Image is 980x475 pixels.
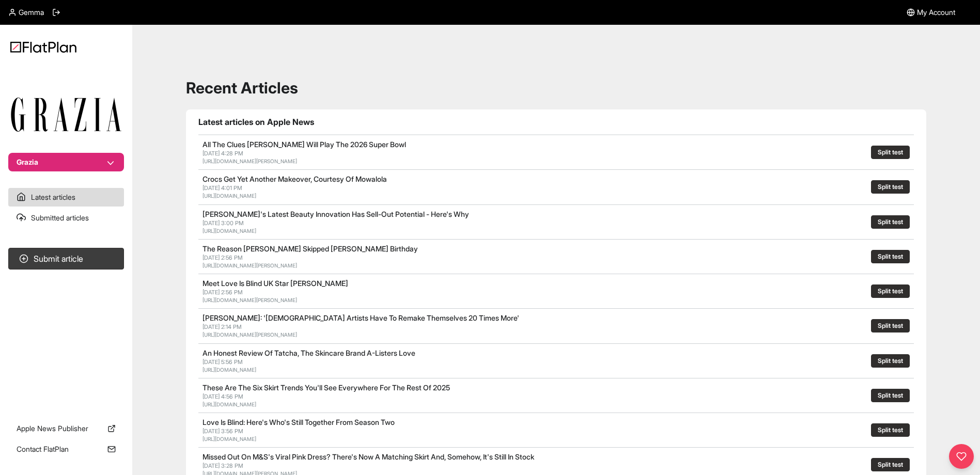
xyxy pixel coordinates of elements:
span: [DATE] 3:56 PM [203,427,243,435]
a: [URL][DOMAIN_NAME] [203,193,256,199]
a: [URL][DOMAIN_NAME][PERSON_NAME] [203,331,297,338]
span: [DATE] 2:56 PM [203,289,243,296]
span: [DATE] 4:28 PM [203,150,243,157]
button: Split test [871,180,910,194]
a: [URL][DOMAIN_NAME][PERSON_NAME] [203,262,297,268]
a: [URL][DOMAIN_NAME] [203,228,256,234]
a: Crocs Get Yet Another Makeover, Courtesy Of Mowalola [203,175,387,183]
a: [URL][DOMAIN_NAME] [203,401,256,407]
button: Split test [871,354,910,368]
a: Apple News Publisher [8,419,124,438]
a: Contact FlatPlan [8,440,124,458]
button: Grazia [8,153,124,171]
a: Love Is Blind: Here's Who's Still Together From Season Two [203,418,395,426]
a: [URL][DOMAIN_NAME] [203,367,256,373]
span: [DATE] 3:28 PM [203,462,243,469]
span: [DATE] 3:00 PM [203,219,244,227]
a: [PERSON_NAME]: '[DEMOGRAPHIC_DATA] Artists Have To Remake Themselves 20 Times More' [203,313,519,322]
a: [PERSON_NAME]'s Latest Beauty Innovation Has Sell-Out Potential - Here's Why [203,210,469,218]
span: My Account [917,7,955,18]
a: Gemma [8,7,44,18]
span: [DATE] 2:56 PM [203,254,243,261]
span: [DATE] 4:56 PM [203,393,243,400]
a: The Reason [PERSON_NAME] Skipped [PERSON_NAME] Birthday [203,244,418,253]
span: Gemma [19,7,44,18]
a: [URL][DOMAIN_NAME][PERSON_NAME] [203,297,297,303]
a: Latest articles [8,188,124,207]
button: Split test [871,284,910,298]
h1: Recent Articles [186,78,926,97]
span: [DATE] 5:56 PM [203,358,243,366]
button: Split test [871,458,910,471]
button: Split test [871,146,910,159]
button: Split test [871,319,910,332]
a: An Honest Review Of Tatcha, The Skincare Brand A-Listers Love [203,349,415,357]
a: [URL][DOMAIN_NAME][PERSON_NAME] [203,158,297,164]
span: [DATE] 4:01 PM [203,184,242,192]
a: All The Clues [PERSON_NAME] Will Play The 2026 Super Bowl [203,140,406,149]
h1: Latest articles on Apple News [198,116,914,128]
a: Meet Love Is Blind UK Star [PERSON_NAME] [203,279,348,288]
span: [DATE] 2:14 PM [203,323,242,330]
button: Split test [871,215,910,229]
a: Missed Out On M&S's Viral Pink Dress? There's Now A Matching Skirt And, Somehow, It's Still In Stock [203,452,534,461]
a: Submitted articles [8,209,124,227]
button: Split test [871,389,910,402]
a: [URL][DOMAIN_NAME] [203,436,256,442]
a: These Are The Six Skirt Trends You'll See Everywhere For The Rest Of 2025 [203,383,450,392]
button: Split test [871,423,910,437]
img: Logo [10,41,76,53]
img: Publication Logo [10,97,122,132]
button: Submit article [8,248,124,270]
button: Split test [871,250,910,263]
